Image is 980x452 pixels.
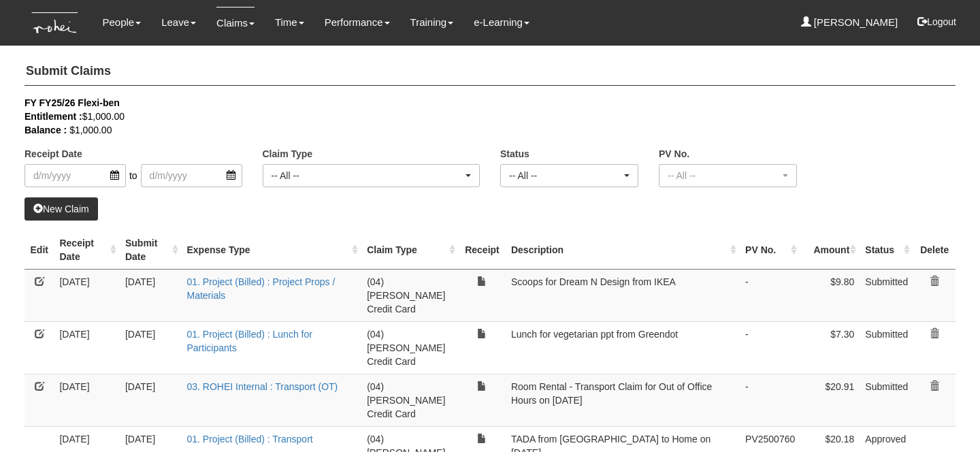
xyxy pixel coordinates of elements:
[740,321,800,374] td: -
[361,374,459,426] td: (04) [PERSON_NAME] Credit Card
[659,164,797,187] button: -- All --
[120,231,182,270] th: Submit Date : activate to sort column ascending
[800,231,860,270] th: Amount : activate to sort column ascending
[120,321,182,374] td: [DATE]
[24,111,82,122] b: Entitlement :
[24,58,955,86] h4: Submit Claims
[361,269,459,321] td: (04) [PERSON_NAME] Credit Card
[459,231,506,270] th: Receipt
[24,147,82,161] label: Receipt Date
[800,374,860,426] td: $20.91
[325,7,390,38] a: Performance
[500,164,638,187] button: -- All --
[506,374,740,426] td: Room Rental - Transport Claim for Out of Office Hours on [DATE]
[187,276,336,301] a: 01. Project (Billed) : Project Props / Materials
[908,5,966,38] button: Logout
[187,381,338,392] a: 03. ROHEI Internal : Transport (OT)
[54,269,120,321] td: [DATE]
[182,231,362,270] th: Expense Type : activate to sort column ascending
[275,7,304,38] a: Time
[506,231,740,270] th: Description : activate to sort column ascending
[120,374,182,426] td: [DATE]
[216,7,255,39] a: Claims
[668,169,780,182] div: -- All --
[24,110,935,123] div: $1,000.00
[801,7,898,38] a: [PERSON_NAME]
[740,269,800,321] td: -
[69,125,112,135] span: $1,000.00
[509,169,621,182] div: -- All --
[659,147,689,161] label: PV No.
[24,97,120,108] b: FY FY25/26 Flexi-ben
[187,434,313,445] a: 01. Project (Billed) : Transport
[24,197,98,221] a: New Claim
[272,169,463,182] div: -- All --
[860,269,913,321] td: Submitted
[263,164,480,187] button: -- All --
[54,321,120,374] td: [DATE]
[410,7,454,38] a: Training
[860,321,913,374] td: Submitted
[141,164,242,187] input: d/m/yyyy
[913,231,955,270] th: Delete
[24,231,54,270] th: Edit
[860,374,913,426] td: Submitted
[474,7,529,38] a: e-Learning
[860,231,913,270] th: Status : activate to sort column ascending
[102,7,141,38] a: People
[263,147,313,161] label: Claim Type
[54,374,120,426] td: [DATE]
[500,147,529,161] label: Status
[506,321,740,374] td: Lunch for vegetarian ppt from Greendot
[120,269,182,321] td: [DATE]
[126,164,141,187] span: to
[923,398,966,438] iframe: chat widget
[361,231,459,270] th: Claim Type : activate to sort column ascending
[740,374,800,426] td: -
[361,321,459,374] td: (04) [PERSON_NAME] Credit Card
[24,125,67,135] b: Balance :
[24,164,126,187] input: d/m/yyyy
[740,231,800,270] th: PV No. : activate to sort column ascending
[161,7,196,38] a: Leave
[800,321,860,374] td: $7.30
[800,269,860,321] td: $9.80
[506,269,740,321] td: Scoops for Dream N Design from IKEA
[187,329,312,353] a: 01. Project (Billed) : Lunch for Participants
[54,231,120,270] th: Receipt Date : activate to sort column ascending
